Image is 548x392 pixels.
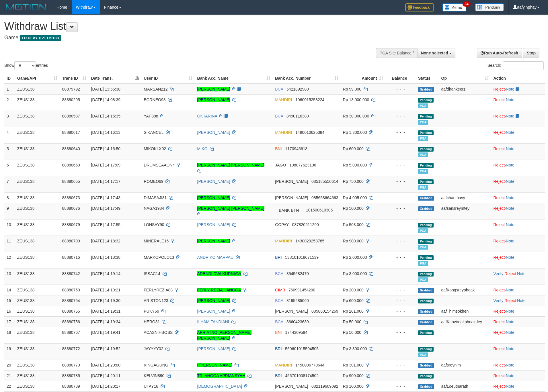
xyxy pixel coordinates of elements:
[491,268,546,285] td: · ·
[491,295,546,306] td: · ·
[62,206,80,211] span: 88880676
[439,285,491,295] td: aafKongsreypheak
[197,271,241,276] a: ARENDI DWI KURNIAW
[91,130,120,135] span: [DATE] 14:16:13
[15,219,60,236] td: ZEUS138
[15,160,60,176] td: ZEUS138
[197,130,230,135] a: [PERSON_NAME]
[144,146,166,151] span: MIKOKLX02
[15,192,60,203] td: ZEUS138
[195,73,273,84] th: Bank Acc. Name: activate to sort column ascending
[475,3,504,11] img: panduan.png
[20,35,61,41] span: OXPLAY > ZEUS138
[91,87,120,91] span: [DATE] 13:56:38
[487,61,544,70] label: Search:
[275,195,308,200] span: [PERSON_NAME]
[343,130,367,135] span: Rp 1.300.000
[197,87,230,91] a: [PERSON_NAME]
[4,268,15,285] td: 13
[4,84,15,95] td: 1
[286,87,309,91] span: Copy 5421892980 to clipboard
[343,309,364,313] span: Rp 201.000
[491,160,546,176] td: ·
[197,298,230,303] a: [PERSON_NAME]
[504,298,516,303] a: Reject
[491,73,546,84] th: Action
[286,320,309,324] span: Copy 3660423639 to clipboard
[144,288,173,292] span: FERLYREZIA88
[15,127,60,143] td: ZEUS138
[506,363,514,367] a: Note
[517,271,526,276] a: Note
[418,87,434,92] span: Grabbed
[504,271,516,276] a: Reject
[439,316,491,327] td: aafKanvireakpheakdey
[506,146,514,151] a: Note
[388,222,413,228] div: - - -
[144,255,174,260] span: MARKOPOLO13
[197,288,241,292] a: FERLY REZIA HANGGA
[60,73,89,84] th: Trans ID: activate to sort column ascending
[343,87,362,91] span: Rp 99.000
[62,320,80,324] span: 88880756
[4,176,15,192] td: 7
[4,236,15,252] td: 11
[197,114,217,118] a: OKTARINA
[295,239,324,243] span: Copy 1430029258785 to clipboard
[494,298,504,303] a: Verify
[463,1,470,7] span: 34
[418,309,434,314] span: Grabbed
[442,3,467,11] img: Button%20Memo.svg
[144,271,160,276] span: ISSAC14
[506,130,514,135] a: Note
[295,97,324,102] span: Copy 1060015258224 to clipboard
[439,306,491,316] td: aafThimsokhen
[15,316,60,327] td: ZEUS138
[285,146,307,151] span: Copy 1170946613 to clipboard
[197,320,229,324] a: ILHAM FANDIANI
[494,255,505,260] a: Reject
[388,298,413,303] div: - - -
[197,363,233,367] a: I [PERSON_NAME]
[491,219,546,236] td: ·
[418,114,434,119] span: Pending
[275,146,282,151] span: BNI
[388,86,413,92] div: - - -
[506,222,514,227] a: Note
[503,61,544,70] input: Search:
[388,146,413,152] div: - - -
[288,288,315,292] span: Copy 760991454200 to clipboard
[494,346,505,351] a: Reject
[494,130,505,135] a: Reject
[418,130,434,135] span: Pending
[343,255,367,260] span: Rp 2.000.000
[91,298,120,303] span: [DATE] 14:19:30
[275,222,288,227] span: GOPAY
[91,114,120,118] span: [DATE] 14:15:35
[439,203,491,219] td: aafsansreymtey
[494,87,505,91] a: Reject
[4,35,360,41] h4: Game:
[523,48,539,58] a: Stop
[494,309,505,313] a: Reject
[197,222,230,227] a: [PERSON_NAME]
[491,84,546,95] td: ·
[144,239,169,243] span: MINERALE16
[494,97,505,102] a: Reject
[91,206,120,211] span: [DATE] 14:17:49
[311,309,338,313] span: Copy 085880154269 to clipboard
[388,308,413,314] div: - - -
[144,320,160,324] span: HERO31
[4,94,15,111] td: 2
[15,268,60,285] td: ZEUS138
[388,130,413,135] div: - - -
[4,3,48,11] img: MOTION_logo.png
[506,373,514,378] a: Note
[91,239,120,243] span: [DATE] 14:18:32
[144,195,167,200] span: DIMASAJI31
[62,222,80,227] span: 88880679
[491,143,546,160] td: ·
[418,185,428,190] span: Marked by aafanarl
[506,239,514,243] a: Note
[144,163,175,167] span: DRUMSEAAON4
